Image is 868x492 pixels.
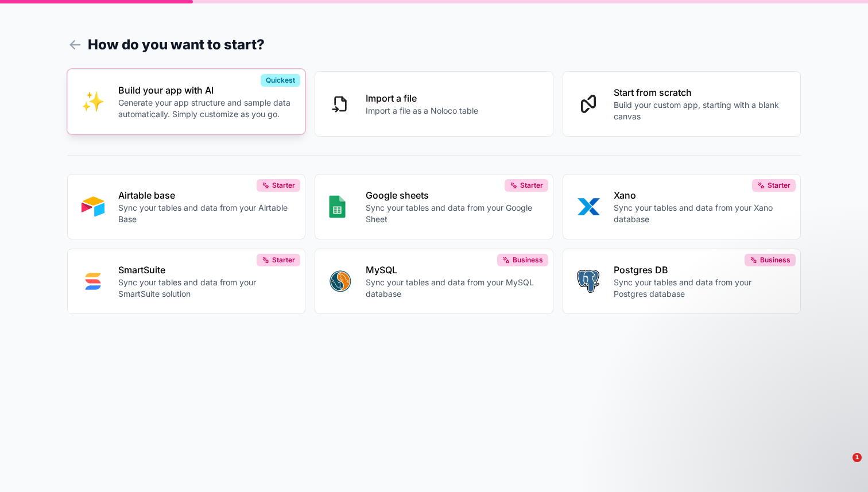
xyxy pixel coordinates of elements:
[82,270,104,293] img: SMART_SUITE
[315,174,553,239] button: GOOGLE_SHEETSGoogle sheetsSync your tables and data from your Google SheetStarter
[315,249,553,314] button: MYSQLMySQLSync your tables and data from your MySQL databaseBusiness
[82,195,104,218] img: AIRTABLE
[329,270,352,293] img: MYSQL
[577,270,599,293] img: POSTGRES
[563,249,801,314] button: POSTGRESPostgres DBSync your tables and data from your Postgres databaseBusiness
[67,174,306,239] button: AIRTABLEAirtable baseSync your tables and data from your Airtable BaseStarter
[315,71,553,137] button: Import a fileImport a file as a Noloco table
[760,255,790,265] span: Business
[261,74,300,87] div: Quickest
[520,181,543,190] span: Starter
[768,181,790,190] span: Starter
[118,83,292,97] p: Build your app with AI
[329,195,346,218] img: GOOGLE_SHEETS
[366,105,478,117] p: Import a file as a Noloco table
[563,71,801,137] button: Start from scratchBuild your custom app, starting with a blank canvas
[118,263,292,277] p: SmartSuite
[366,202,539,225] p: Sync your tables and data from your Google Sheet
[366,91,478,105] p: Import a file
[118,277,292,300] p: Sync your tables and data from your SmartSuite solution
[614,86,787,99] p: Start from scratch
[67,249,306,314] button: SMART_SUITESmartSuiteSync your tables and data from your SmartSuite solutionStarter
[513,255,543,265] span: Business
[577,195,600,218] img: XANO
[272,255,295,265] span: Starter
[614,277,787,300] p: Sync your tables and data from your Postgres database
[366,277,539,300] p: Sync your tables and data from your MySQL database
[829,453,857,481] iframe: Intercom live chat
[563,174,801,239] button: XANOXanoSync your tables and data from your Xano databaseStarter
[67,34,801,55] h1: How do you want to start?
[614,188,787,202] p: Xano
[614,99,787,122] p: Build your custom app, starting with a blank canvas
[366,188,539,202] p: Google sheets
[118,97,292,120] p: Generate your app structure and sample data automatically. Simply customize as you go.
[638,381,868,461] iframe: Intercom notifications message
[82,90,104,113] img: INTERNAL_WITH_AI
[366,263,539,277] p: MySQL
[852,453,862,462] span: 1
[614,263,787,277] p: Postgres DB
[118,188,292,202] p: Airtable base
[272,181,295,190] span: Starter
[614,202,787,225] p: Sync your tables and data from your Xano database
[67,69,306,134] button: INTERNAL_WITH_AIBuild your app with AIGenerate your app structure and sample data automatically. ...
[118,202,292,225] p: Sync your tables and data from your Airtable Base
